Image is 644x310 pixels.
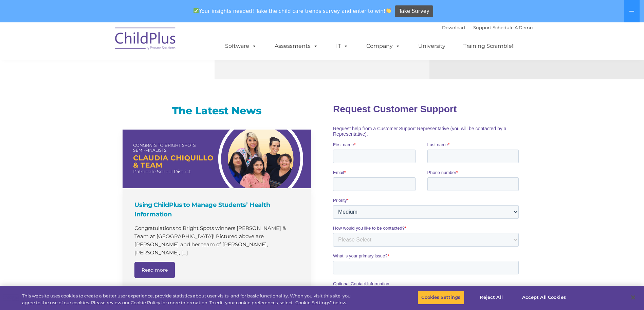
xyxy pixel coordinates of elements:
button: Close [626,290,641,305]
a: Take Survey [395,5,433,17]
span: Take Survey [399,5,429,17]
button: Reject All [470,290,513,305]
a: Company [360,39,407,53]
a: Training Scramble!! [457,39,521,53]
a: Schedule A Demo [493,25,533,30]
button: Accept All Cookies [518,290,570,305]
a: Assessments [268,39,325,53]
div: This website uses cookies to create a better user experience, provide statistics about user visit... [22,293,354,306]
a: IT [329,39,355,53]
h3: The Latest News [123,104,311,118]
img: 👏 [386,8,391,13]
span: Your insights needed! Take the child care trends survey and enter to win! [191,4,394,18]
font: | [442,25,533,30]
button: Cookies Settings [418,290,464,305]
a: Support [473,25,491,30]
h4: Using ChildPlus to Manage Students’ Health Information [134,200,301,219]
img: ✅ [194,8,199,13]
a: Software [218,39,263,53]
a: Read more [134,262,175,278]
a: Download [442,25,465,30]
img: ChildPlus by Procare Solutions [112,23,180,57]
a: University [411,39,452,53]
p: Congratulations to Bright Spots winners [PERSON_NAME] & Team at [GEOGRAPHIC_DATA]​! Pictured abov... [134,224,301,257]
